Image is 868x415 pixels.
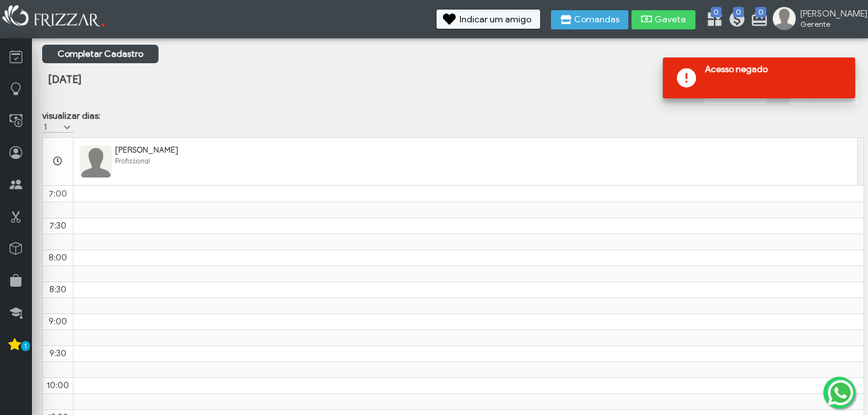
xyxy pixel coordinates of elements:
[42,110,100,121] label: visualizar dias:
[711,7,722,17] span: 0
[47,380,69,391] span: 10:00
[49,252,67,263] span: 8:00
[49,284,66,295] span: 8:30
[655,15,686,24] span: Gaveta
[437,10,540,29] button: Indicar um amigo
[825,377,856,408] img: whatsapp.png
[574,15,619,24] span: Comandas
[800,19,858,29] span: Gerente
[42,45,159,63] a: Completar Cadastro
[551,10,628,29] button: Comandas
[800,8,858,19] span: [PERSON_NAME]
[49,316,67,327] span: 9:00
[115,145,178,155] span: [PERSON_NAME]
[49,348,66,359] span: 9:30
[773,7,862,33] a: [PERSON_NAME] Gerente
[756,7,766,17] span: 0
[80,146,112,177] img: FuncionarioFotoBean_get.xhtml
[750,10,763,31] a: 0
[49,220,66,231] span: 7:30
[21,341,30,351] span: 1
[706,10,718,31] a: 0
[705,64,846,79] span: Acesso negado
[728,10,741,31] a: 0
[42,121,62,132] label: 1
[733,7,744,17] span: 0
[48,73,81,86] span: [DATE]
[460,15,531,24] span: Indicar um amigo
[115,157,150,165] span: Profissional
[632,10,695,29] button: Gaveta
